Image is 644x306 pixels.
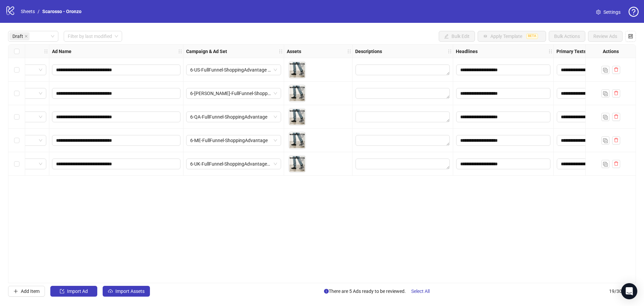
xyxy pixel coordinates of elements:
img: Asset 1 [289,156,306,172]
span: close [24,35,28,38]
button: Select All [406,286,435,297]
span: close-circle [299,157,304,162]
img: Duplicate [603,138,608,143]
span: close-circle [299,133,304,138]
span: delete [614,161,619,166]
span: eye [299,166,304,170]
span: control [628,34,633,39]
strong: Primary Texts [556,48,586,55]
button: Bulk Actions [549,31,585,42]
span: info-circle [324,289,329,294]
div: Edit values [355,158,450,170]
button: Preview [298,70,306,78]
span: Draft [12,33,23,40]
div: Resize Headlines column [552,45,553,58]
span: 6-QA-FullFunnel-ShoppingAdvantage [190,112,277,122]
button: Delete [298,61,306,70]
span: 19 / 300 items [609,288,636,295]
button: Delete [298,108,306,117]
button: Bulk Edit [439,31,475,42]
img: Asset 1 [289,108,306,125]
button: Import Ad [50,286,97,297]
img: Duplicate [603,115,608,120]
button: Import Assets [103,286,150,297]
button: Apply TemplateBETA [478,31,546,42]
div: Select row 4 [8,129,25,152]
span: holder [178,49,182,54]
div: Edit values [556,88,618,99]
strong: Descriptions [355,48,382,55]
div: Resize Descriptions column [451,45,453,58]
span: Select All [411,289,430,294]
button: Review Ads [588,31,623,42]
li: / [38,8,40,15]
span: close-circle [299,86,304,91]
button: Configure table settings [625,31,636,42]
strong: Campaign & Ad Set [186,48,227,55]
span: There are 5 Ads ready to be reviewed. [324,286,435,297]
button: Duplicate [601,160,609,168]
strong: Assets [287,48,301,55]
a: Sheets [19,8,36,15]
span: delete [614,138,619,142]
div: Select row 3 [8,105,25,129]
span: Import Assets [115,289,145,294]
a: Settings [591,7,626,17]
div: Edit values [556,111,618,123]
span: Import Ad [67,289,88,294]
span: Draft [9,32,30,40]
button: Delete [298,85,306,93]
span: import [60,289,64,294]
div: Edit values [456,158,551,170]
div: Edit values [456,88,551,99]
span: eye [299,142,304,147]
div: Edit values [355,135,450,146]
span: delete [614,114,619,119]
div: Select all rows [8,45,25,58]
span: question-circle [629,7,639,17]
div: Edit values [355,64,450,76]
span: holder [447,49,452,54]
span: Settings [603,8,621,16]
strong: Actions [603,48,619,55]
div: Resize Ad Format column [47,45,49,58]
div: Resize Campaign & Ad Set column [282,45,284,58]
button: Delete [298,156,306,164]
button: Duplicate [601,66,609,74]
button: Add Item [8,286,45,297]
img: Duplicate [603,91,608,96]
div: Select row 1 [8,58,25,82]
img: Asset 1 [289,132,306,149]
button: Duplicate [601,113,609,121]
button: Preview [298,164,306,172]
span: delete [614,91,619,95]
div: Edit values [556,64,618,76]
span: setting [596,10,601,14]
div: Edit values [556,135,618,146]
span: holder [548,49,553,54]
img: Asset 1 [289,61,306,78]
div: Select row 2 [8,82,25,105]
img: Duplicate [603,68,608,73]
span: eye [299,72,304,76]
strong: Ad Name [52,48,71,55]
strong: Headlines [456,48,478,55]
img: Asset 1 [289,85,306,102]
button: Delete [298,132,306,140]
span: 6-UK-FullFunnel-ShoppingAdvantage_MaxValue [190,159,277,169]
div: Edit values [456,64,551,76]
div: Open Intercom Messenger [621,283,637,299]
div: Edit values [355,111,450,123]
div: Edit values [556,158,618,170]
span: holder [48,49,53,54]
span: Add Item [21,289,40,294]
div: Select row 5 [8,152,25,176]
span: holder [44,49,48,54]
span: holder [283,49,288,54]
a: Scarosso - Oronzo [41,8,83,15]
span: holder [553,49,557,54]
